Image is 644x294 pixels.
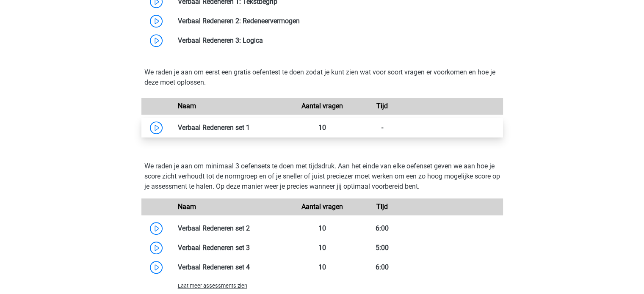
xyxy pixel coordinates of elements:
[171,16,503,26] div: Verbaal Redeneren 2: Redeneervermogen
[171,262,292,272] div: Verbaal Redeneren set 4
[352,202,412,212] div: Tijd
[171,36,503,46] div: Verbaal Redeneren 3: Logica
[178,283,247,289] span: Laat meer assessments zien
[171,123,292,133] div: Verbaal Redeneren set 1
[171,243,292,253] div: Verbaal Redeneren set 3
[144,161,500,192] p: We raden je aan om minimaal 3 oefensets te doen met tijdsdruk. Aan het einde van elke oefenset ge...
[144,67,500,88] p: We raden je aan om eerst een gratis oefentest te doen zodat je kunt zien wat voor soort vragen er...
[171,223,292,234] div: Verbaal Redeneren set 2
[352,101,412,111] div: Tijd
[292,202,352,212] div: Aantal vragen
[171,101,292,111] div: Naam
[171,202,292,212] div: Naam
[292,101,352,111] div: Aantal vragen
